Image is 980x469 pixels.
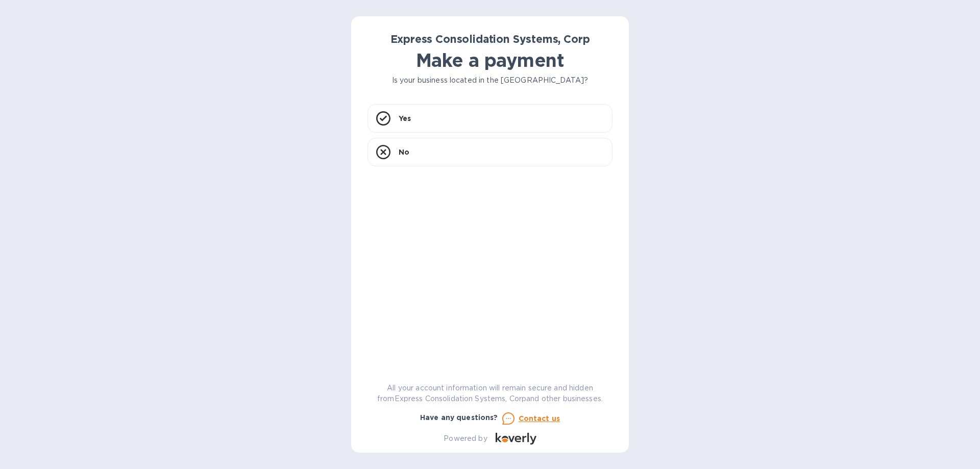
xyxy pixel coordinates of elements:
p: Is your business located in the [GEOGRAPHIC_DATA]? [367,75,612,86]
u: Contact us [519,414,560,423]
p: No [399,147,409,157]
b: Express Consolidation Systems, Corp [390,33,590,45]
h1: Make a payment [367,50,612,71]
p: Powered by [444,433,487,444]
p: Yes [399,113,411,124]
p: All your account information will remain secure and hidden from Express Consolidation Systems, Co... [367,383,612,404]
b: Have any questions? [420,413,498,422]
